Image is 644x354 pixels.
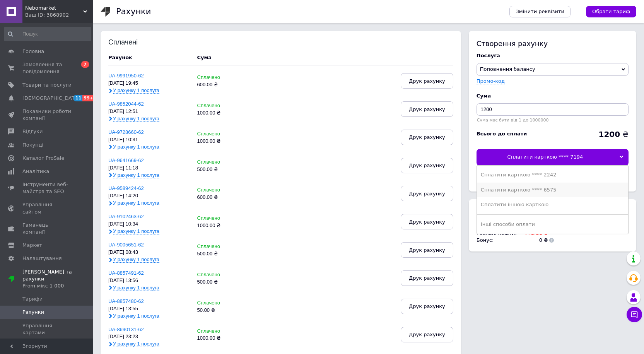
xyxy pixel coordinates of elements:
[25,5,83,12] span: Nebomarket
[197,272,253,278] div: Сплачено
[401,299,453,314] button: Друк рахунку
[113,87,159,94] span: У рахунку 1 послуга
[197,131,253,137] div: Сплачено
[22,95,80,102] span: [DEMOGRAPHIC_DATA]
[477,92,629,99] div: Cума
[22,309,44,316] span: Рахунки
[409,275,445,281] span: Друк рахунку
[477,103,629,116] input: Введіть суму
[113,228,159,234] span: У рахунку 1 послуга
[108,185,144,191] a: UA-9589424-62
[22,268,93,290] span: [PERSON_NAME] та рахунки
[108,278,190,284] div: [DATE] 13:56
[477,52,629,59] div: Послуга
[197,110,253,116] div: 1000.00 ₴
[197,223,253,229] div: 1000.00 ₴
[409,134,445,140] span: Друк рахунку
[108,80,190,86] div: [DATE] 19:45
[409,247,445,253] span: Друк рахунку
[108,39,159,46] div: Сплачені
[108,334,190,340] div: [DATE] 23:23
[598,130,620,139] b: 1200
[197,187,253,193] div: Сплачено
[519,237,548,244] td: 0 ₴
[22,142,43,149] span: Покупці
[113,200,159,206] span: У рахунку 1 послуга
[401,73,453,89] button: Друк рахунку
[22,242,42,249] span: Маркет
[197,335,253,341] div: 1000.00 ₴
[627,307,642,322] button: Чат з покупцем
[108,193,190,199] div: [DATE] 14:20
[22,201,72,215] span: Управління сайтом
[108,165,190,171] div: [DATE] 11:18
[108,250,190,255] div: [DATE] 08:43
[108,221,190,227] div: [DATE] 10:34
[197,328,253,334] div: Сплачено
[4,27,91,41] input: Пошук
[197,279,253,285] div: 500.00 ₴
[22,168,49,175] span: Аналітика
[108,306,190,312] div: [DATE] 13:55
[409,78,445,84] span: Друк рахунку
[22,181,72,195] span: Інструменти веб-майстра та SEO
[113,144,159,150] span: У рахунку 1 послуга
[108,298,144,304] a: UA-8857480-62
[113,313,159,319] span: У рахунку 1 послуга
[22,296,43,303] span: Тарифи
[197,82,253,88] div: 600.00 ₴
[108,270,144,276] a: UA-8857491-62
[477,78,505,84] label: Промо-код
[22,322,72,336] span: Управління картами
[108,101,144,107] a: UA-9852044-62
[409,162,445,168] span: Друк рахунку
[592,8,630,15] span: Обрати тариф
[25,12,93,19] div: Ваш ID: 3868902
[22,48,44,55] span: Головна
[401,242,453,258] button: Друк рахунку
[22,222,72,236] span: Гаманець компанії
[401,158,453,173] button: Друк рахунку
[409,303,445,309] span: Друк рахунку
[108,109,190,115] div: [DATE] 12:51
[22,282,93,289] div: Prom мікс 1 000
[197,195,253,200] div: 600.00 ₴
[598,130,629,138] div: ₴
[82,95,95,101] span: 99+
[73,95,82,101] span: 11
[22,108,72,122] span: Показники роботи компанії
[477,39,629,48] div: Створення рахунку
[108,137,190,143] div: [DATE] 10:31
[197,251,253,257] div: 500.00 ₴
[108,73,144,79] a: UA-9991950-62
[477,118,629,123] div: Сума має бути від 1 до 1000000
[409,191,445,197] span: Друк рахунку
[197,139,253,144] div: 1000.00 ₴
[409,332,445,337] span: Друк рахунку
[108,214,144,219] a: UA-9102463-62
[401,130,453,145] button: Друк рахунку
[481,201,624,208] div: Сплатити іншою карткою
[197,159,253,165] div: Сплачено
[197,75,253,80] div: Сплачено
[22,255,62,262] span: Налаштування
[409,219,445,225] span: Друк рахунку
[401,101,453,117] button: Друк рахунку
[477,149,614,165] div: Сплатити карткою **** 7194
[116,7,151,16] h1: Рахунки
[516,8,564,15] span: Змінити реквізити
[108,327,144,332] a: UA-8690131-62
[108,242,144,248] a: UA-9005651-62
[108,54,190,61] div: Рахунок
[108,157,144,163] a: UA-9641669-62
[197,103,253,109] div: Сплачено
[481,171,624,178] div: Сплатити карткою **** 2242
[22,82,72,89] span: Товари та послуги
[113,257,159,263] span: У рахунку 1 послуга
[113,116,159,122] span: У рахунку 1 послуга
[409,106,445,112] span: Друк рахунку
[81,61,89,68] span: 7
[197,308,253,313] div: 50.00 ₴
[22,128,43,135] span: Відгуки
[197,215,253,221] div: Сплачено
